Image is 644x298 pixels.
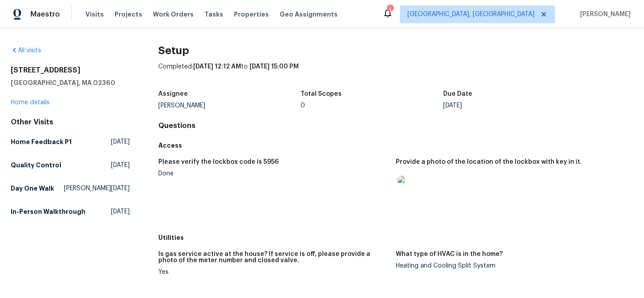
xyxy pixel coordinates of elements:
[396,159,582,165] h5: Provide a photo of the location of the lockbox with key in it.
[30,10,60,19] span: Maestro
[11,157,130,173] a: Quality Control[DATE]
[158,121,633,130] h4: Questions
[158,159,279,165] h5: Please verify the lockbox code is 5956
[11,161,61,170] h5: Quality Control
[158,102,301,109] div: [PERSON_NAME]
[158,269,389,275] div: Yes
[193,64,241,70] span: [DATE] 12:12 AM
[158,141,633,150] h5: Access
[396,251,503,257] h5: What type of HVAC is in the home?
[11,137,72,146] h5: Home Feedback P1
[576,10,631,19] span: [PERSON_NAME]
[11,134,130,150] a: Home Feedback P1[DATE]
[111,207,130,216] span: [DATE]
[443,102,586,109] div: [DATE]
[158,233,633,242] h5: Utilities
[114,10,142,19] span: Projects
[85,10,104,19] span: Visits
[387,5,393,14] div: 1
[11,99,50,106] a: Home details
[443,91,472,97] h5: Due Date
[11,180,130,196] a: Day One Walk[PERSON_NAME][DATE]
[111,137,130,146] span: [DATE]
[11,66,130,75] h2: [STREET_ADDRESS]
[11,207,85,216] h5: In-Person Walkthrough
[204,11,223,17] span: Tasks
[11,204,130,220] a: In-Person Walkthrough[DATE]
[250,64,299,70] span: [DATE] 15:00 PM
[111,161,130,170] span: [DATE]
[407,10,534,19] span: [GEOGRAPHIC_DATA], [GEOGRAPHIC_DATA]
[11,78,130,87] h5: [GEOGRAPHIC_DATA], MA 02360
[158,46,633,55] h2: Setup
[158,170,389,177] div: Done
[234,10,269,19] span: Properties
[396,263,626,269] div: Heating and Cooling Split System
[301,91,342,97] h5: Total Scopes
[280,10,338,19] span: Geo Assignments
[158,251,389,264] h5: Is gas service active at the house? If service is off, please provide a photo of the meter number...
[11,47,41,54] a: All visits
[158,62,633,85] div: Completed: to
[11,118,130,127] div: Other Visits
[64,184,130,193] span: [PERSON_NAME][DATE]
[301,102,443,109] div: 0
[158,91,188,97] h5: Assignee
[11,184,54,193] h5: Day One Walk
[153,10,194,19] span: Work Orders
